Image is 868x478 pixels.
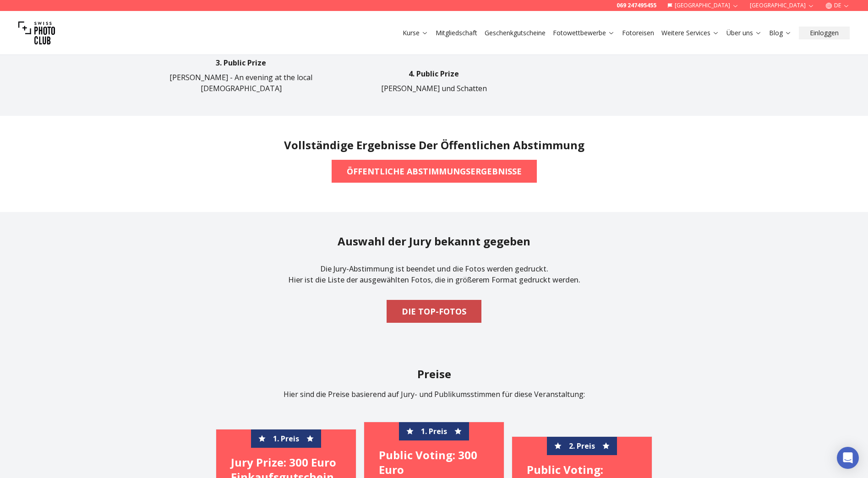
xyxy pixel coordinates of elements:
h2: Auswahl der Jury bekannt gegeben [338,234,530,249]
a: Fotoreisen [622,28,654,38]
p: [PERSON_NAME] - An evening at the local [DEMOGRAPHIC_DATA] [148,72,334,94]
a: Geschenkgutscheine [485,28,546,38]
p: 4. Public Prize [409,68,459,79]
h2: Preise [148,367,720,381]
a: 069 247495455 [617,2,656,9]
button: DIE TOP-FOTOS [387,300,481,323]
a: Fotowettbewerbe [553,28,615,38]
a: Kurse [403,28,428,38]
span: 1. Preis [421,426,447,437]
h2: Vollständige Ergebnisse der öffentlichen Abstimmung [284,138,584,152]
a: Mitgliedschaft [436,28,477,38]
a: Über uns [726,28,762,38]
b: ÖFFENTLICHE ABSTIMMUNGSERGEBNISSE [347,165,522,178]
button: Einloggen [799,27,850,39]
b: DIE TOP-FOTOS [402,305,466,318]
p: Hier sind die Preise basierend auf Jury- und Publikumsstimmen für diese Veranstaltung: [148,389,720,400]
p: [PERSON_NAME] und Schatten [381,83,487,94]
span: 1. Preis [273,433,299,444]
button: Weitere Services [658,27,723,39]
a: Blog [769,28,792,38]
button: ÖFFENTLICHE ABSTIMMUNGSERGEBNISSE [332,160,537,183]
img: Swiss photo club [18,15,55,51]
p: Die Jury-Abstimmung ist beendet und die Fotos werden gedruckt. Hier ist die Liste der ausgewählte... [288,256,580,293]
div: Open Intercom Messenger [837,447,859,469]
a: Weitere Services [661,28,719,38]
button: Über uns [723,27,765,39]
button: Fotowettbewerbe [549,27,618,39]
p: 3. Public Prize [216,57,266,68]
button: Mitgliedschaft [432,27,481,39]
button: Fotoreisen [618,27,658,39]
span: 2. Preis [569,440,595,451]
button: Geschenkgutscheine [481,27,549,39]
button: Kurse [399,27,432,39]
button: Blog [765,27,795,39]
